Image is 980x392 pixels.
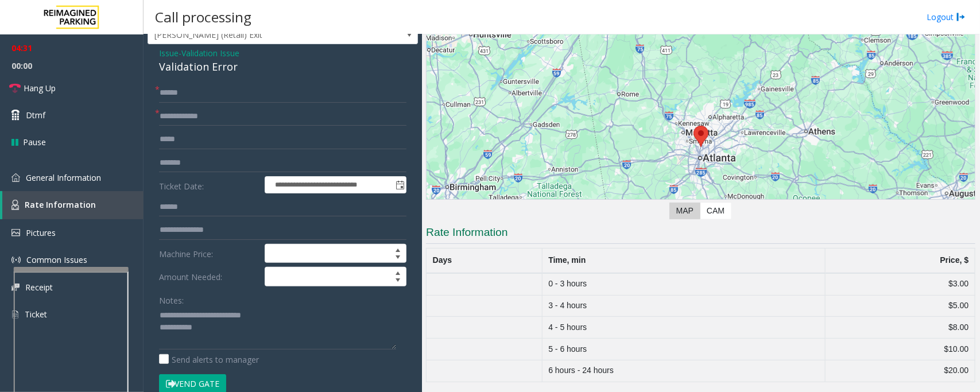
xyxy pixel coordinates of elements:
span: Increase value [390,244,406,254]
span: Issue [159,47,179,59]
span: - [179,48,239,59]
label: Send alerts to manager [159,354,259,366]
h3: Rate Information [426,225,975,244]
div: Validation Error [159,59,406,75]
td: 3 - 4 hours [542,295,825,317]
label: Map [669,203,700,219]
img: 'icon' [11,309,19,320]
span: Decrease value [390,254,406,263]
span: General Information [26,172,101,183]
img: 'icon' [11,200,19,210]
img: 'icon' [11,173,20,182]
label: Ticket Date: [156,176,262,193]
td: $20.00 [825,360,975,382]
img: 'icon' [11,255,21,265]
span: Pictures [26,227,56,238]
span: Pause [23,136,46,148]
th: Days [427,248,543,273]
td: 0 - 3 hours [542,273,825,295]
label: Amount Needed: [156,267,262,286]
th: Time, min [542,248,825,273]
td: 5 - 6 hours [542,339,825,360]
td: $5.00 [825,295,975,317]
span: Dtmf [26,109,45,121]
img: 'icon' [11,229,20,236]
td: $3.00 [825,273,975,295]
span: [PERSON_NAME] (Retail) Exit [148,26,363,44]
span: Rate Information [25,199,96,210]
span: Hang Up [24,82,56,94]
td: $10.00 [825,339,975,360]
span: Increase value [390,267,406,277]
label: CAM [700,203,731,219]
a: Logout [927,11,966,23]
img: 'icon' [11,284,20,291]
img: logout [956,11,966,23]
a: Rate Information [2,191,144,219]
label: Notes: [159,290,184,306]
td: 6 hours - 24 hours [542,360,825,382]
span: Decrease value [390,277,406,286]
span: Validation Issue [181,47,239,59]
th: Price, $ [825,248,975,273]
h3: Call processing [149,3,257,31]
span: Common Issues [26,254,87,265]
div: 3005 Peachtree Road Northeast, Atlanta, GA [694,126,708,147]
label: Machine Price: [156,244,262,263]
td: $8.00 [825,317,975,339]
td: 4 - 5 hours [542,317,825,339]
span: Toggle popup [393,177,406,193]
